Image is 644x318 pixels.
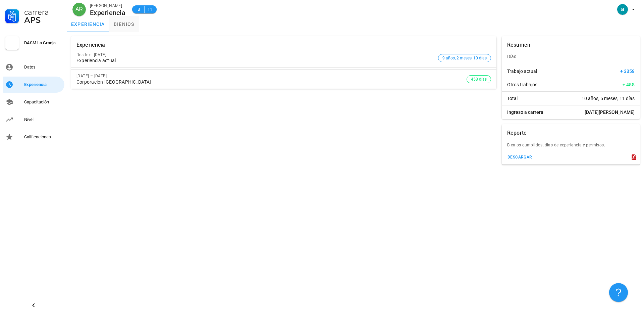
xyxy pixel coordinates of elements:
div: DASM La Granja [24,40,62,46]
span: B [136,6,142,13]
div: Calificaciones [24,134,62,140]
a: bienios [109,16,139,32]
button: descargar [504,152,535,162]
a: experiencia [67,16,109,32]
div: Experiencia [90,9,125,16]
div: Capacitación [24,99,62,105]
div: Experiencia [76,36,105,54]
div: avatar [72,3,86,16]
span: Ingreso a carrera [507,109,543,116]
div: descargar [507,155,532,160]
span: 11 [147,6,153,13]
div: avatar [617,4,628,15]
span: + 3358 [620,68,635,75]
div: Bienios cumplidos, dias de experiencia y permisos. [502,142,640,152]
div: Resumen [507,36,530,54]
div: Experiencia [24,82,62,87]
div: Experiencia actual [76,58,435,63]
div: Datos [24,64,62,70]
div: Carrera [24,8,62,16]
div: [PERSON_NAME] [90,2,125,9]
a: Datos [3,59,64,75]
div: Días [502,48,640,64]
a: Calificaciones [3,129,64,145]
span: Trabajo actual [507,68,537,75]
div: [DATE] – [DATE] [76,74,467,78]
span: 9 años, 2 meses, 10 días [442,54,487,62]
div: Corporación [GEOGRAPHIC_DATA] [76,79,467,85]
span: + 458 [623,81,635,88]
a: Nivel [3,111,64,128]
span: Otros trabajos [507,81,537,88]
span: AR [75,3,83,16]
a: Capacitación [3,94,64,110]
div: APS [24,16,62,24]
span: Total [507,95,518,102]
div: Nivel [24,117,62,122]
a: Experiencia [3,77,64,93]
span: 10 años, 5 meses, 11 días [582,95,635,102]
div: Reporte [507,124,527,142]
div: Desde el [DATE] [76,52,435,57]
span: 458 días [471,76,487,83]
span: [DATE][PERSON_NAME] [585,109,635,116]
